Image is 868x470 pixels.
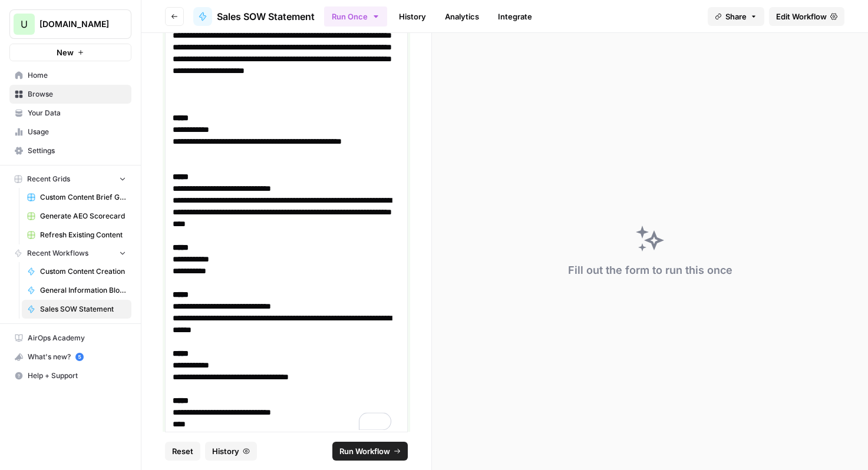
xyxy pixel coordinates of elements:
[22,188,131,207] a: Custom Content Brief Grid
[40,211,126,221] span: Generate AEO Scorecard
[28,89,126,100] span: Browse
[217,9,315,24] span: Sales SOW Statement
[28,370,126,381] span: Help + Support
[165,442,200,461] button: Reset
[40,192,126,203] span: Custom Content Brief Grid
[324,6,387,27] button: Run Once
[9,85,131,104] a: Browse
[193,7,315,26] a: Sales SOW Statement
[10,348,131,366] div: What's new?
[9,44,131,61] button: New
[27,174,70,184] span: Recent Grids
[40,266,126,277] span: Custom Content Creation
[27,248,88,259] span: Recent Workflows
[205,442,257,461] button: History
[57,47,74,58] span: New
[39,18,111,30] span: [DOMAIN_NAME]
[22,300,131,319] a: Sales SOW Statement
[9,244,131,262] button: Recent Workflows
[9,66,131,85] a: Home
[392,7,433,26] a: History
[40,230,126,240] span: Refresh Existing Content
[28,333,126,343] span: AirOps Academy
[9,347,131,366] button: What's new? 5
[22,226,131,244] a: Refresh Existing Content
[9,170,131,188] button: Recent Grids
[9,329,131,347] a: AirOps Academy
[568,262,732,279] div: Fill out the form to run this once
[769,7,844,26] a: Edit Workflow
[40,285,126,296] span: General Information Blog Writer
[491,7,539,26] a: Integrate
[9,9,131,39] button: Workspace: Upgrow.io
[28,108,126,118] span: Your Data
[40,304,126,315] span: Sales SOW Statement
[9,123,131,141] a: Usage
[725,11,747,22] span: Share
[75,353,84,361] a: 5
[9,141,131,160] a: Settings
[9,104,131,123] a: Your Data
[172,445,193,457] span: Reset
[22,262,131,281] a: Custom Content Creation
[9,366,131,385] button: Help + Support
[22,207,131,226] a: Generate AEO Scorecard
[78,354,81,360] text: 5
[332,442,408,461] button: Run Workflow
[28,145,126,156] span: Settings
[212,445,239,457] span: History
[339,445,390,457] span: Run Workflow
[28,70,126,81] span: Home
[22,281,131,300] a: General Information Blog Writer
[28,127,126,137] span: Usage
[438,7,486,26] a: Analytics
[21,17,28,31] span: U
[776,11,827,22] span: Edit Workflow
[708,7,764,26] button: Share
